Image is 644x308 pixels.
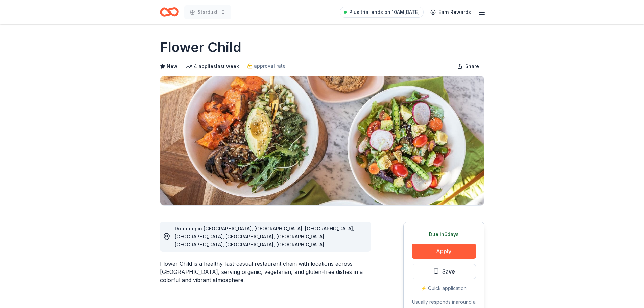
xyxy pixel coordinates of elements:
span: Share [465,62,479,70]
h1: Flower Child [160,38,241,57]
span: approval rate [254,62,286,70]
button: Stardust [184,5,231,19]
button: Apply [412,244,476,259]
button: Save [412,264,476,279]
div: Due in 6 days [412,230,476,238]
div: ⚡️ Quick application [412,284,476,292]
a: Earn Rewards [426,6,475,18]
a: Plus trial ends on 10AM[DATE] [340,7,424,18]
span: Save [442,267,455,276]
span: New [167,62,177,70]
div: Flower Child is a healthy fast-casual restaurant chain with locations across [GEOGRAPHIC_DATA], s... [160,260,371,284]
span: Plus trial ends on 10AM[DATE] [349,8,420,16]
span: Donating in [GEOGRAPHIC_DATA], [GEOGRAPHIC_DATA], [GEOGRAPHIC_DATA], [GEOGRAPHIC_DATA], [GEOGRAPH... [175,226,354,256]
span: Stardust [198,8,218,16]
img: Image for Flower Child [160,76,484,205]
button: Share [452,60,484,73]
a: Home [160,4,179,20]
a: approval rate [247,62,286,70]
div: 4 applies last week [186,62,239,70]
